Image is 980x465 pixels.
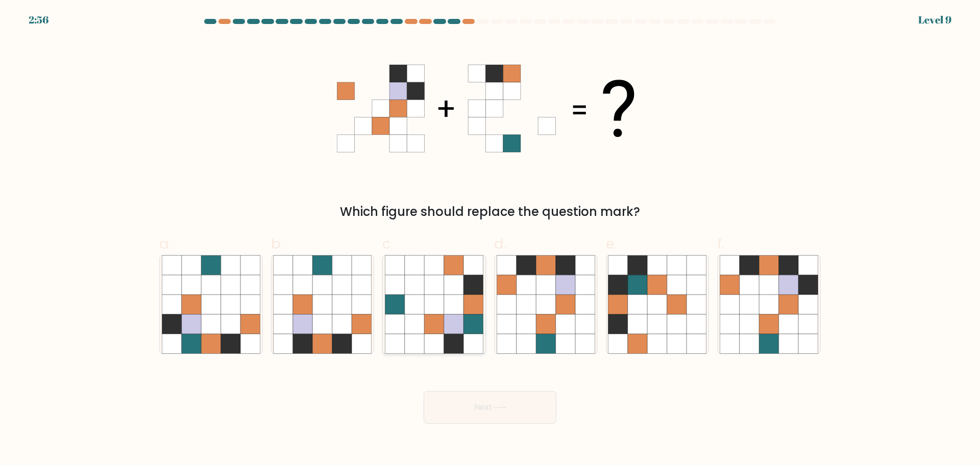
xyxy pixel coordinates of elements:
span: d. [494,234,506,254]
span: c. [382,234,394,254]
span: a. [159,234,171,254]
button: Next [424,391,556,424]
div: Level 9 [918,12,951,28]
div: Which figure should replace the question mark? [165,203,815,221]
div: 2:56 [29,12,48,28]
span: e. [606,234,617,254]
span: b. [271,234,283,254]
span: f. [717,234,724,254]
